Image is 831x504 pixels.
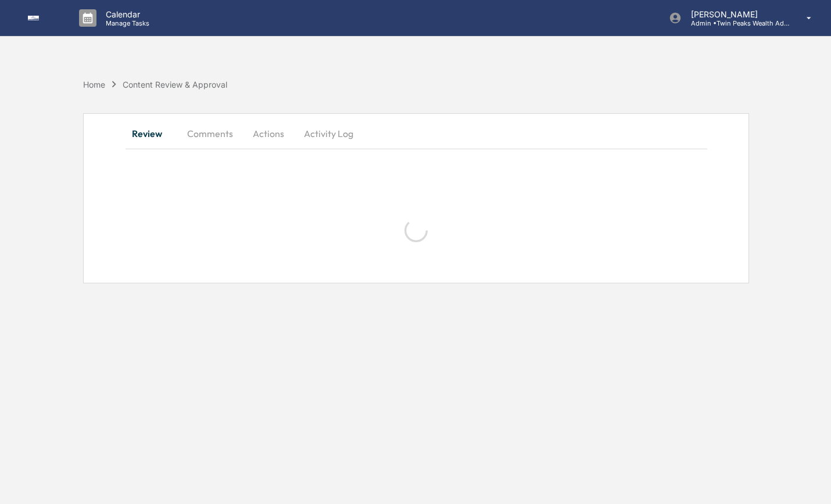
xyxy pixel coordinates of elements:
div: Content Review & Approval [123,80,227,89]
p: Admin • Twin Peaks Wealth Advisors [682,19,790,27]
button: Actions [242,120,295,147]
img: logo [28,16,56,20]
p: [PERSON_NAME] [682,9,790,19]
p: Manage Tasks [96,19,155,27]
div: secondary tabs example [126,120,707,147]
div: Home [83,80,105,89]
button: Review [126,120,178,147]
button: Comments [178,120,242,147]
button: Activity Log [295,120,363,147]
p: Calendar [96,9,155,19]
